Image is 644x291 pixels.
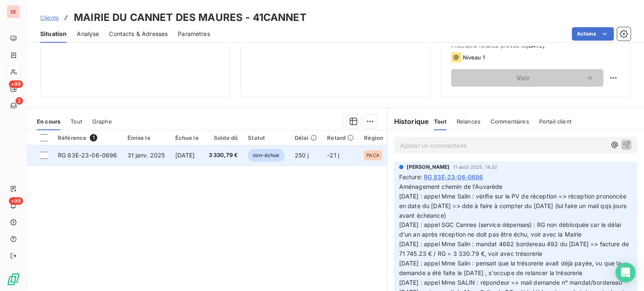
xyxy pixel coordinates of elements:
span: Graphe [92,118,112,125]
span: 11 août 2025, 14:32 [453,165,498,170]
span: Paramètres [178,30,210,38]
span: 250 j [295,152,309,159]
div: Statut [248,134,284,141]
div: SE [7,5,20,18]
div: Région [364,134,383,141]
h6: Historique [387,116,429,126]
span: Niveau 1 [463,54,485,61]
span: 3 330,79 € [209,151,238,160]
a: Clients [40,13,59,22]
span: Contacts & Adresses [109,30,168,38]
span: -21 j [327,152,339,159]
button: Voir [451,69,603,87]
span: En cours [37,118,60,125]
h3: MAIRIE DU CANNET DES MAURES - 41CANNET [74,10,306,25]
span: [PERSON_NAME] [407,163,450,171]
div: Émise le [127,134,165,141]
span: Analyse [77,30,99,38]
span: PACA [366,153,379,158]
span: +99 [9,80,23,88]
span: [DATE] [175,152,195,159]
div: Délai [295,134,317,141]
img: Logo LeanPay [7,273,20,286]
div: Référence [58,134,117,142]
div: Open Intercom Messenger [615,263,636,283]
span: 2 [16,97,23,105]
span: Tout [434,118,447,125]
div: Solde dû [209,134,238,141]
span: Relances [457,118,480,125]
span: RG 83E-23-06-0696 [58,152,117,159]
span: Clients [40,14,59,21]
span: Facture : [399,173,422,181]
span: Voir [461,75,585,81]
div: Retard [327,134,354,141]
span: non-échue [248,149,284,162]
span: RG 83E-23-06-0696 [424,173,483,181]
span: +99 [9,197,23,205]
span: Situation [40,30,67,38]
div: Échue le [175,134,199,141]
button: Actions [572,27,614,41]
span: Tout [70,118,82,125]
span: Portail client [539,118,571,125]
span: 31 janv. 2025 [127,152,165,159]
span: Commentaires [491,118,529,125]
span: 1 [90,134,97,142]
